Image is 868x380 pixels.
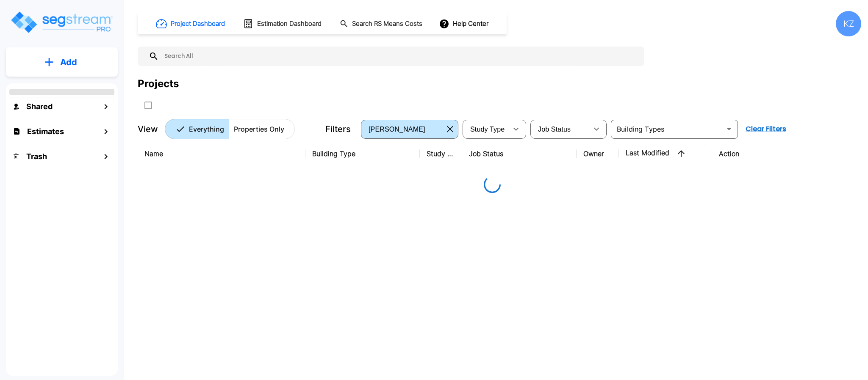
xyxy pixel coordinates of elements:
[363,117,444,141] div: Select
[165,119,229,139] button: Everything
[464,117,507,141] div: Select
[138,76,179,91] div: Projects
[462,138,577,169] th: Job Status
[138,123,158,135] p: View
[437,16,492,32] button: Help Center
[165,119,295,139] div: Platform
[532,117,588,141] div: Select
[305,138,420,169] th: Building Type
[538,126,571,133] span: Job Status
[613,123,721,135] input: Building Types
[352,19,422,29] h1: Search RS Means Costs
[836,11,861,36] div: KZ
[60,56,77,69] p: Add
[159,47,640,66] input: Search All
[712,138,767,169] th: Action
[234,124,284,134] p: Properties Only
[470,126,505,133] span: Study Type
[325,123,351,135] p: Filters
[27,126,64,137] h1: Estimates
[189,124,224,134] p: Everything
[240,15,326,33] button: Estimation Dashboard
[723,123,735,135] button: Open
[420,138,462,169] th: Study Type
[138,138,305,169] th: Name
[140,97,157,114] button: SelectAll
[229,119,295,139] button: Properties Only
[336,16,427,32] button: Search RS Means Costs
[577,138,619,169] th: Owner
[619,138,712,169] th: Last Modified
[26,151,47,162] h1: Trash
[257,19,322,29] h1: Estimation Dashboard
[742,121,790,138] button: Clear Filters
[171,19,225,29] h1: Project Dashboard
[6,50,118,74] button: Add
[153,14,230,33] button: Project Dashboard
[10,10,114,34] img: Logo
[26,101,53,112] h1: Shared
